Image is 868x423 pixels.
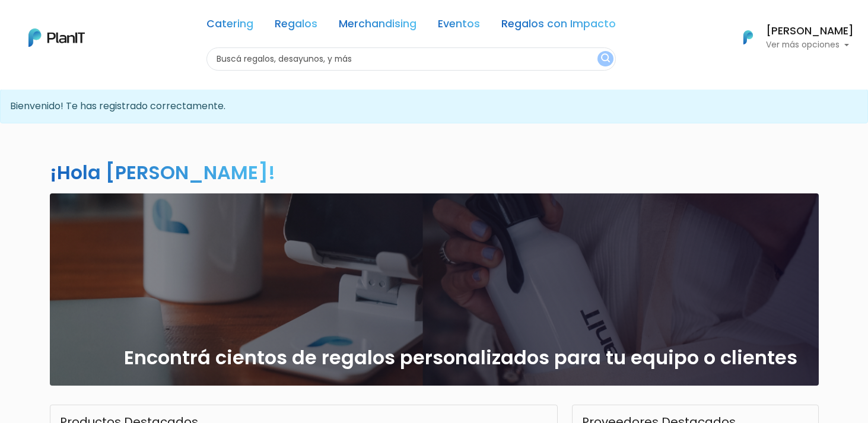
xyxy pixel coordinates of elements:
[28,28,85,47] img: PlanIt Logo
[766,26,854,37] h6: [PERSON_NAME]
[124,346,797,369] h2: Encontrá cientos de regalos personalizados para tu equipo o clientes
[50,159,275,186] h2: ¡Hola [PERSON_NAME]!
[766,41,854,49] p: Ver más opciones
[206,19,253,33] a: Catering
[438,19,480,33] a: Eventos
[501,19,616,33] a: Regalos con Impacto
[728,22,854,53] button: PlanIt Logo [PERSON_NAME] Ver más opciones
[735,24,761,50] img: PlanIt Logo
[206,47,616,71] input: Buscá regalos, desayunos, y más
[339,19,416,33] a: Merchandising
[275,19,317,33] a: Regalos
[601,53,610,65] img: search_button-432b6d5273f82d61273b3651a40e1bd1b912527efae98b1b7a1b2c0702e16a8d.svg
